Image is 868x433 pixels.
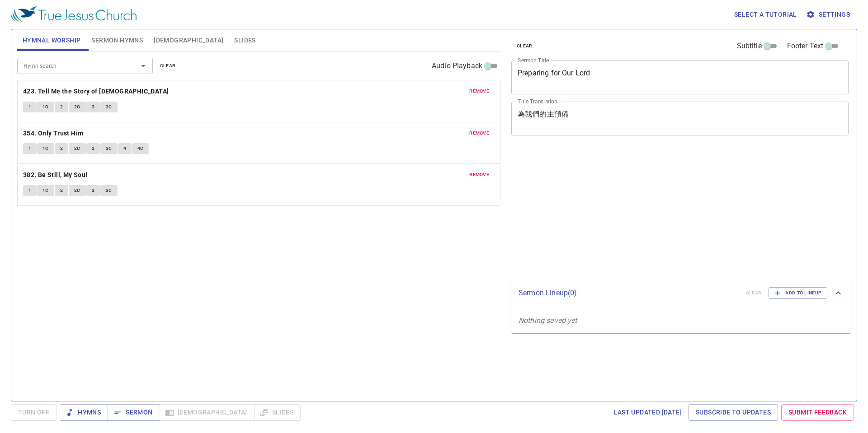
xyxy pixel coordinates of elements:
[610,404,685,421] a: Last updated [DATE]
[518,110,842,127] textarea: 為我們的主預備
[23,86,170,97] button: 423. Tell Me the Story of [DEMOGRAPHIC_DATA]
[23,35,81,46] span: Hymnal Worship
[37,102,54,112] button: 1C
[774,289,821,297] span: Add to Lineup
[55,102,68,112] button: 2
[132,143,149,154] button: 4C
[28,144,31,153] span: 1
[737,41,762,51] span: Subtitle
[769,287,827,299] button: Add to Lineup
[469,87,489,95] span: remove
[92,144,94,153] span: 3
[689,404,778,421] a: Subscribe to Updates
[69,185,86,196] button: 2C
[55,185,68,196] button: 2
[92,103,94,111] span: 3
[519,288,739,298] p: Sermon Lineup ( 0 )
[23,185,37,196] button: 1
[86,102,100,112] button: 3
[42,103,49,111] span: 1C
[23,143,37,154] button: 1
[74,144,80,153] span: 2C
[469,171,489,179] span: remove
[60,404,108,421] button: Hymns
[432,61,482,71] span: Audio Playback
[92,186,94,195] span: 3
[118,143,132,154] button: 4
[788,407,847,418] span: Submit Feedback
[511,41,538,51] button: clear
[613,407,682,418] span: Last updated [DATE]
[23,128,84,139] b: 354. Only Trust Him
[28,103,31,111] span: 1
[37,143,54,154] button: 1C
[74,103,80,111] span: 2C
[696,407,771,418] span: Subscribe to Updates
[804,6,854,23] button: Settings
[123,144,126,153] span: 4
[23,86,169,97] b: 423. Tell Me the Story of [DEMOGRAPHIC_DATA]
[519,316,577,325] i: Nothing saved yet
[60,103,63,111] span: 2
[28,186,31,195] span: 1
[86,143,100,154] button: 3
[42,144,49,153] span: 1C
[508,145,782,275] iframe: from-child
[464,86,495,97] button: remove
[74,186,80,195] span: 2C
[781,404,854,421] a: Submit Feedback
[42,186,49,195] span: 1C
[37,185,54,196] button: 1C
[137,60,150,72] button: Open
[469,129,489,137] span: remove
[731,6,801,23] button: Select a tutorial
[155,61,181,71] button: clear
[106,144,112,153] span: 3C
[11,6,137,23] img: True Jesus Church
[115,407,152,418] span: Sermon
[23,169,88,181] b: 382. Be Still, My Soul
[91,35,143,46] span: Sermon Hymns
[100,143,118,154] button: 3C
[60,144,63,153] span: 2
[234,35,255,46] span: Slides
[23,128,85,139] button: 354. Only Trust Him
[106,103,112,111] span: 3C
[86,185,100,196] button: 3
[160,62,176,70] span: clear
[464,169,495,180] button: remove
[55,143,68,154] button: 2
[67,407,101,418] span: Hymns
[60,186,63,195] span: 2
[808,9,850,20] span: Settings
[154,35,223,46] span: [DEMOGRAPHIC_DATA]
[108,404,160,421] button: Sermon
[517,42,533,50] span: clear
[464,128,495,139] button: remove
[511,278,851,308] div: Sermon Lineup(0)clearAdd to Lineup
[23,169,89,181] button: 382. Be Still, My Soul
[69,102,86,112] button: 2C
[69,143,86,154] button: 2C
[100,185,118,196] button: 3C
[100,102,118,112] button: 3C
[518,69,842,86] textarea: Preparing for Our Lord
[106,186,112,195] span: 3C
[787,41,824,51] span: Footer Text
[137,144,144,153] span: 4C
[23,102,37,112] button: 1
[734,9,797,20] span: Select a tutorial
